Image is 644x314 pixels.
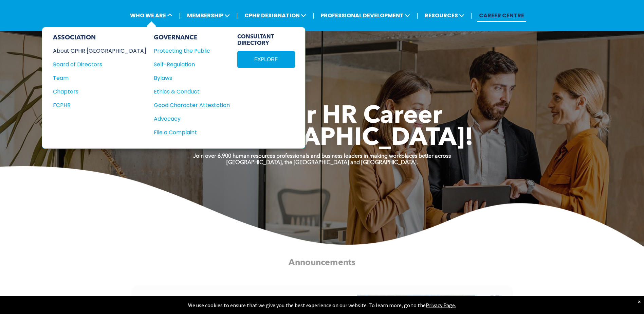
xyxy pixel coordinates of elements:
[477,9,526,22] a: CAREER CENTRE
[154,87,222,96] div: Ethics & Conduct
[313,8,314,22] li: |
[53,74,137,82] div: Team
[289,258,355,267] span: Announcements
[154,115,230,123] a: Advocacy
[638,298,641,305] div: Dismiss notification
[53,47,137,55] div: About CPHR [GEOGRAPHIC_DATA]
[154,47,222,55] div: Protecting the Public
[471,8,473,22] li: |
[154,128,230,137] a: File a Complaint
[53,101,137,109] div: FCPHR
[171,126,474,151] span: To [GEOGRAPHIC_DATA]!
[237,51,295,68] a: EXPLORE
[236,8,238,22] li: |
[154,34,230,41] div: GOVERNANCE
[53,74,146,82] a: Team
[154,74,230,82] a: Bylaws
[53,47,146,55] a: About CPHR [GEOGRAPHIC_DATA]
[154,60,230,69] a: Self-Regulation
[53,101,146,109] a: FCPHR
[426,302,456,309] a: Privacy Page.
[154,128,222,137] div: File a Complaint
[226,160,418,165] strong: [GEOGRAPHIC_DATA], the [GEOGRAPHIC_DATA] and [GEOGRAPHIC_DATA].
[154,87,230,96] a: Ethics & Conduct
[53,87,146,96] a: Chapters
[242,9,308,22] span: CPHR DESIGNATION
[193,154,451,159] strong: Join over 6,900 human resources professionals and business leaders in making workplaces better ac...
[154,60,222,69] div: Self-Regulation
[202,104,442,129] span: Take Your HR Career
[185,9,232,22] span: MEMBERSHIP
[53,87,137,96] div: Chapters
[53,60,146,69] a: Board of Directors
[154,47,230,55] a: Protecting the Public
[318,9,412,22] span: PROFESSIONAL DEVELOPMENT
[154,115,222,123] div: Advocacy
[53,34,146,41] div: ASSOCIATION
[154,74,222,82] div: Bylaws
[154,101,230,109] a: Good Character Attestation
[128,9,174,22] span: WHO WE ARE
[237,34,295,47] span: CONSULTANT DIRECTORY
[179,8,181,22] li: |
[154,101,222,109] div: Good Character Attestation
[417,8,418,22] li: |
[423,9,466,22] span: RESOURCES
[53,60,137,69] div: Board of Directors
